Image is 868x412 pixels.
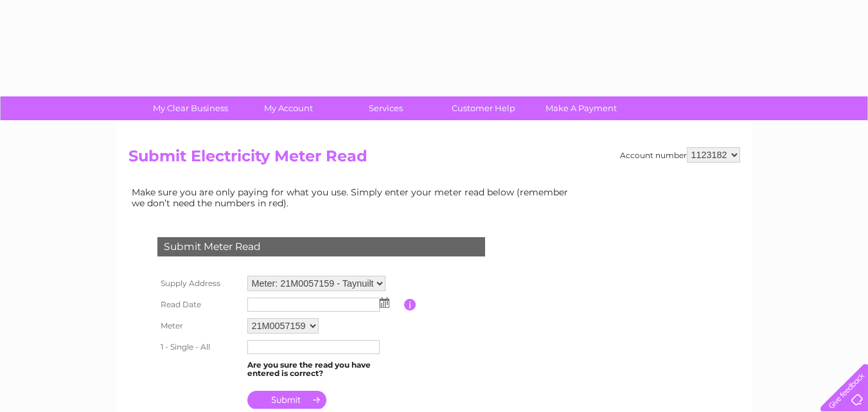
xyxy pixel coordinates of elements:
a: Customer Help [430,96,536,120]
div: Submit Meter Read [157,237,485,256]
h2: Submit Electricity Meter Read [128,147,740,172]
a: My Account [235,96,341,120]
input: Submit [247,391,326,409]
th: 1 - Single - All [154,337,244,357]
input: Information [404,299,416,310]
a: Services [333,96,439,120]
img: ... [380,298,389,308]
div: Account number [620,147,740,163]
a: Make A Payment [528,96,634,120]
th: Meter [154,315,244,337]
td: Make sure you are only paying for what you use. Simply enter your meter read below (remember we d... [128,184,578,211]
th: Read Date [154,294,244,315]
td: Are you sure the read you have entered is correct? [244,357,404,382]
a: My Clear Business [137,96,244,120]
th: Supply Address [154,273,244,294]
